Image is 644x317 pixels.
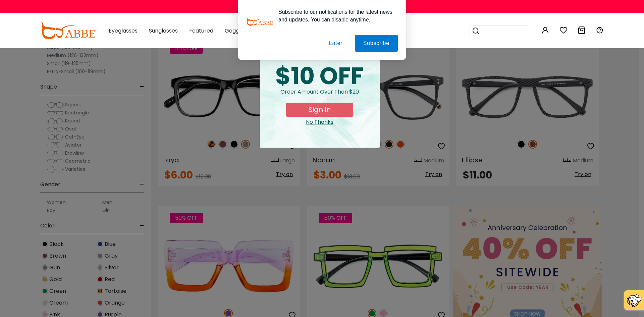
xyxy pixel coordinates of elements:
[265,118,374,126] div: Close
[265,88,374,103] div: Order amount over than $20
[286,103,353,117] button: Sign In
[321,35,351,52] button: Later
[265,64,374,88] div: $10 OFF
[246,8,273,35] img: notification icon
[366,53,374,61] span: ×
[273,8,398,23] div: Subscribe to our notifications for the latest news and updates. You can disable anytime.
[355,35,398,52] button: Subscribe
[366,53,374,61] button: Close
